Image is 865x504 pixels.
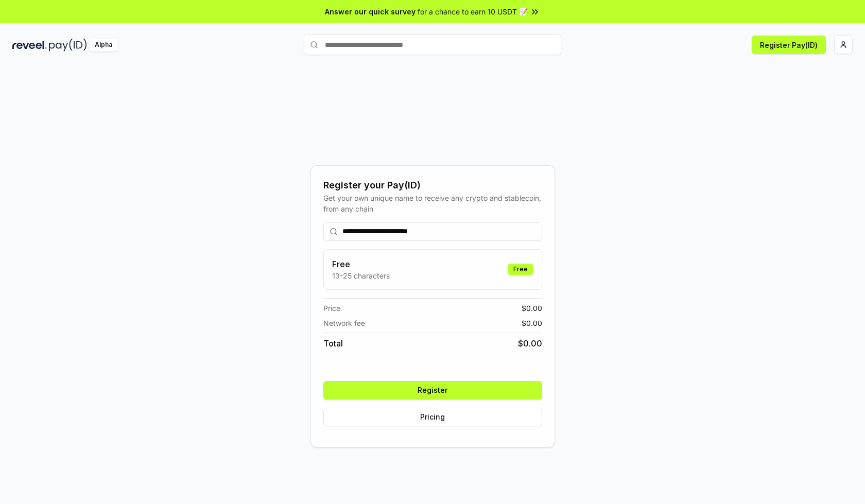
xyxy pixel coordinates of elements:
span: Price [323,303,340,314]
div: Get your own unique name to receive any crypto and stablecoin, from any chain [323,193,542,214]
span: $ 0.00 [522,303,542,314]
h3: Free [332,258,390,270]
span: Network fee [323,318,365,328]
button: Register Pay(ID) [752,36,826,54]
img: reveel_dark [12,39,47,51]
span: Total [323,337,343,350]
span: Answer our quick survey [325,6,416,17]
span: $ 0.00 [518,337,542,350]
button: Register [323,381,542,399]
div: Alpha [89,39,118,51]
img: pay_id [49,39,87,51]
button: Pricing [323,408,542,426]
span: for a chance to earn 10 USDT 📝 [418,6,528,17]
p: 13-25 characters [332,270,390,281]
div: Free [508,264,533,275]
span: $ 0.00 [522,318,542,328]
div: Register your Pay(ID) [323,178,542,193]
